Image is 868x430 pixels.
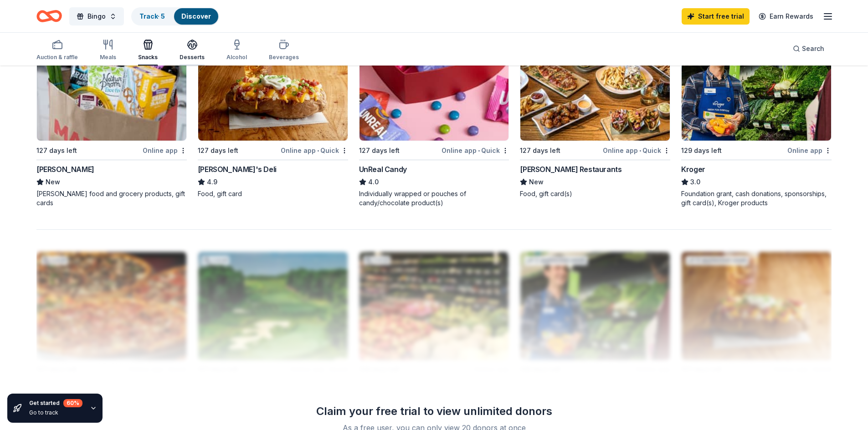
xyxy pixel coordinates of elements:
[69,7,124,25] button: Bingo
[359,164,407,175] div: UnReal Candy
[198,32,348,198] a: Image for Jason's Deli4 applieslast week127 days leftOnline app•Quick[PERSON_NAME]'s Deli4.9Food,...
[359,189,509,207] div: Individually wrapped or pouches of candy/chocolate product(s)
[198,145,238,156] div: 127 days left
[603,145,670,156] div: Online app Quick
[138,35,158,66] button: Snacks
[681,32,832,207] a: Image for Kroger2 applieslast week129 days leftOnline appKroger3.0Foundation grant, cash donation...
[36,5,62,27] a: Home
[786,40,832,58] button: Search
[36,145,77,156] div: 127 days left
[226,35,247,66] button: Alcohol
[520,32,670,198] a: Image for Thompson Restaurants127 days leftOnline app•Quick[PERSON_NAME] RestaurantsNewFood, gift...
[682,8,750,25] a: Start free trial
[520,32,670,141] img: Image for Thompson Restaurants
[520,164,621,175] div: [PERSON_NAME] Restaurants
[520,145,560,156] div: 127 days left
[317,147,319,154] span: •
[36,32,187,207] a: Image for MARTIN'SLocal127 days leftOnline app[PERSON_NAME]New[PERSON_NAME] food and grocery prod...
[29,399,82,407] div: Get started
[368,177,379,187] span: 4.0
[36,54,78,61] div: Auction & raffle
[753,8,819,25] a: Earn Rewards
[36,164,94,175] div: [PERSON_NAME]
[787,145,832,156] div: Online app
[303,404,565,419] div: Claim your free trial to view unlimited donors
[682,32,831,141] img: Image for Kroger
[478,147,480,154] span: •
[138,54,158,61] div: Snacks
[181,12,211,20] a: Discover
[520,189,670,198] div: Food, gift card(s)
[143,145,187,156] div: Online app
[180,54,205,61] div: Desserts
[36,189,187,207] div: [PERSON_NAME] food and grocery products, gift cards
[29,409,82,416] div: Go to track
[681,164,705,175] div: Kroger
[360,32,509,141] img: Image for UnReal Candy
[207,177,217,187] span: 4.9
[100,54,116,61] div: Meals
[100,35,116,66] button: Meals
[87,11,106,22] span: Bingo
[802,43,824,54] span: Search
[198,164,277,175] div: [PERSON_NAME]'s Deli
[690,177,700,187] span: 3.0
[639,147,641,154] span: •
[269,35,299,66] button: Beverages
[37,32,186,141] img: Image for MARTIN'S
[681,145,722,156] div: 129 days left
[269,54,299,61] div: Beverages
[180,35,205,66] button: Desserts
[131,7,219,25] button: Track· 5Discover
[442,145,509,156] div: Online app Quick
[359,32,509,207] a: Image for UnReal Candy5 applieslast week127 days leftOnline app•QuickUnReal Candy4.0Individually ...
[359,145,400,156] div: 127 days left
[198,32,348,141] img: Image for Jason's Deli
[198,189,348,198] div: Food, gift card
[46,177,60,187] span: New
[226,54,247,61] div: Alcohol
[63,399,82,407] div: 60 %
[281,145,348,156] div: Online app Quick
[529,177,544,187] span: New
[36,35,78,66] button: Auction & raffle
[681,189,832,207] div: Foundation grant, cash donations, sponsorships, gift card(s), Kroger products
[139,12,165,20] a: Track· 5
